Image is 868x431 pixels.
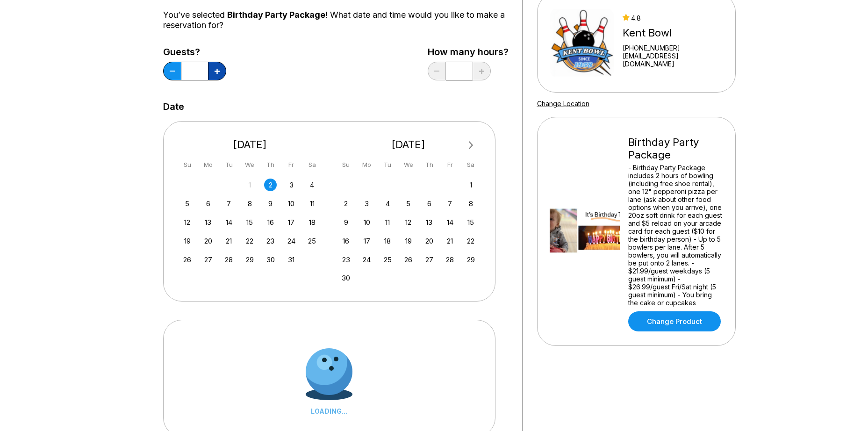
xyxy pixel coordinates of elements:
div: [DATE] [178,138,323,151]
div: Choose Friday, November 14th, 2025 [444,216,456,229]
div: month 2025-11 [338,178,479,285]
div: Choose Thursday, October 16th, 2025 [264,216,277,229]
div: [PHONE_NUMBER] [623,44,723,52]
div: Choose Tuesday, October 7th, 2025 [222,197,235,210]
img: Kent Bowl [550,8,615,78]
div: We [402,158,415,171]
div: Choose Friday, October 10th, 2025 [285,197,298,210]
label: Guests? [163,47,226,57]
div: We [244,158,256,171]
div: Mo [202,158,215,171]
div: Choose Wednesday, October 22nd, 2025 [244,235,256,247]
div: You’ve selected ! What date and time would you like to make a reservation for? [163,10,509,30]
div: Choose Saturday, October 11th, 2025 [306,197,318,210]
div: Sa [465,158,477,171]
div: Choose Wednesday, November 5th, 2025 [402,197,415,210]
div: Mo [360,158,373,171]
div: Su [181,158,194,171]
div: Choose Saturday, November 1st, 2025 [465,179,477,191]
div: Choose Thursday, November 27th, 2025 [423,253,436,266]
div: Choose Tuesday, November 25th, 2025 [381,253,394,266]
div: month 2025-10 [180,178,320,266]
div: Kent Bowl [623,27,723,39]
div: Choose Sunday, November 16th, 2025 [340,235,352,247]
a: Change Product [628,311,721,331]
div: Choose Friday, October 24th, 2025 [285,235,298,247]
label: Date [163,101,184,112]
div: Choose Sunday, November 30th, 2025 [340,272,352,284]
div: Choose Tuesday, October 14th, 2025 [222,216,235,229]
div: Choose Wednesday, October 29th, 2025 [244,253,256,266]
div: Choose Saturday, November 22nd, 2025 [465,235,477,247]
div: Choose Friday, November 21st, 2025 [444,235,456,247]
div: Choose Wednesday, November 12th, 2025 [402,216,415,229]
div: Th [423,158,436,171]
div: Choose Tuesday, November 18th, 2025 [381,235,394,247]
div: Choose Monday, November 24th, 2025 [360,253,373,266]
div: Choose Friday, October 31st, 2025 [285,253,298,266]
a: Change Location [537,100,589,108]
div: Choose Thursday, October 2nd, 2025 [264,179,277,191]
div: Choose Thursday, November 20th, 2025 [423,235,436,247]
div: Choose Tuesday, November 4th, 2025 [381,197,394,210]
div: Choose Sunday, October 5th, 2025 [181,197,194,210]
div: Choose Friday, October 17th, 2025 [285,216,298,229]
div: Su [340,158,352,171]
div: Choose Tuesday, November 11th, 2025 [381,216,394,229]
div: Choose Sunday, October 12th, 2025 [181,216,194,229]
div: Choose Monday, November 10th, 2025 [360,216,373,229]
div: Choose Monday, October 6th, 2025 [202,197,215,210]
div: Choose Monday, October 13th, 2025 [202,216,215,229]
div: Choose Sunday, November 9th, 2025 [340,216,352,229]
div: Choose Thursday, October 9th, 2025 [264,197,277,210]
div: Choose Sunday, November 23rd, 2025 [340,253,352,266]
div: Choose Wednesday, November 26th, 2025 [402,253,415,266]
div: Choose Wednesday, October 8th, 2025 [244,197,256,210]
div: Fr [444,158,456,171]
div: Choose Saturday, November 8th, 2025 [465,197,477,210]
div: Choose Saturday, October 18th, 2025 [306,216,318,229]
div: Choose Saturday, November 15th, 2025 [465,216,477,229]
div: Choose Thursday, November 13th, 2025 [423,216,436,229]
div: Th [264,158,277,171]
div: Sa [306,158,318,171]
div: Fr [285,158,298,171]
div: Choose Thursday, November 6th, 2025 [423,197,436,210]
a: [EMAIL_ADDRESS][DOMAIN_NAME] [623,52,723,68]
label: How many hours? [428,47,509,57]
span: Birthday Party Package [227,10,325,20]
div: Choose Saturday, November 29th, 2025 [465,253,477,266]
div: Tu [222,158,235,171]
div: Choose Saturday, October 4th, 2025 [306,179,318,191]
div: Choose Monday, November 17th, 2025 [360,235,373,247]
div: LOADING... [306,407,352,415]
div: Choose Saturday, October 25th, 2025 [306,235,318,247]
div: 4.8 [623,14,723,22]
div: - Birthday Party Package includes 2 hours of bowling (including free shoe rental), one 12" pepper... [628,164,723,307]
div: Choose Thursday, October 23rd, 2025 [264,235,277,247]
div: [DATE] [336,138,481,151]
div: Choose Wednesday, November 19th, 2025 [402,235,415,247]
img: Birthday Party Package [550,196,620,266]
div: Choose Friday, October 3rd, 2025 [285,179,298,191]
div: Choose Tuesday, October 21st, 2025 [222,235,235,247]
div: Choose Sunday, October 19th, 2025 [181,235,194,247]
div: Choose Friday, November 7th, 2025 [444,197,456,210]
div: Choose Friday, November 28th, 2025 [444,253,456,266]
div: Tu [381,158,394,171]
button: Next Month [464,138,479,153]
div: Choose Monday, October 20th, 2025 [202,235,215,247]
div: Birthday Party Package [628,136,723,161]
div: Choose Monday, November 3rd, 2025 [360,197,373,210]
div: Choose Thursday, October 30th, 2025 [264,253,277,266]
div: Choose Sunday, October 26th, 2025 [181,253,194,266]
div: Not available Wednesday, October 1st, 2025 [244,179,256,191]
div: Choose Monday, October 27th, 2025 [202,253,215,266]
div: Choose Tuesday, October 28th, 2025 [222,253,235,266]
div: Choose Sunday, November 2nd, 2025 [340,197,352,210]
div: Choose Wednesday, October 15th, 2025 [244,216,256,229]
